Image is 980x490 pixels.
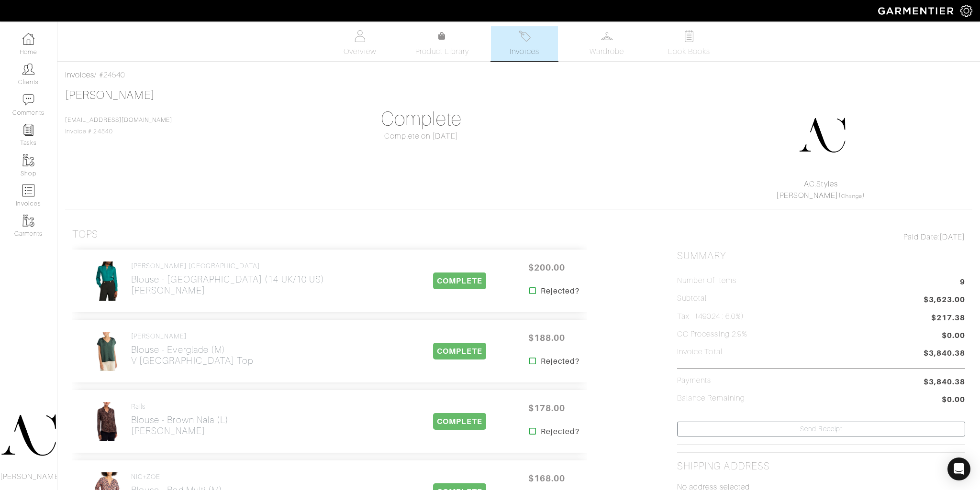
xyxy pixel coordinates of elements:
div: / #24540 [65,69,972,81]
img: basicinfo-40fd8af6dae0f16599ec9e87c0ef1c0a1fdea2edbe929e3d69a839185d80c458.svg [354,30,366,42]
span: COMPLETE [433,413,486,430]
div: Complete on [DATE] [277,131,565,142]
h4: [PERSON_NAME] [GEOGRAPHIC_DATA] [131,262,324,270]
h5: Tax (49024 : 6.0%) [677,312,744,321]
span: $217.38 [931,312,965,324]
img: dashboard-icon-dbcd8f5a0b271acd01030246c82b418ddd0df26cd7fceb0bd07c9910d44c42f6.png [22,33,34,45]
a: Change [841,193,862,199]
img: uaAjVVQXunt1aAPiMu74W8Ju [91,331,123,371]
h5: Payments [677,376,711,385]
h2: Blouse - Everglade (M) V [GEOGRAPHIC_DATA] Top [131,344,253,366]
img: clients-icon-6bae9207a08558b7cb47a8932f037763ab4055f8c8b6bfacd5dc20c3e0201464.png [22,63,34,75]
span: COMPLETE [433,343,486,359]
h1: Complete [277,108,565,131]
img: 3ntb2CJ4YQQZzmKmy3HmkHS2 [91,402,123,442]
span: $0.00 [942,330,965,343]
h5: Subtotal [677,294,707,303]
span: $178.00 [518,398,575,418]
strong: Rejected? [541,285,579,297]
span: Wardrobe [590,46,624,57]
a: Product Library [409,31,476,57]
span: $200.00 [518,257,575,278]
a: [PERSON_NAME] [GEOGRAPHIC_DATA] Blouse - [GEOGRAPHIC_DATA] (14 UK/10 US)[PERSON_NAME] [131,262,324,296]
a: Look Books [656,26,723,61]
span: $3,840.38 [924,376,965,388]
img: todo-9ac3debb85659649dc8f770b8b6100bb5dab4b48dedcbae339e5042a72dfd3cc.svg [683,30,695,42]
img: DupYt8CPKc6sZyAt3svX5Z74.png [798,111,846,159]
span: $3,840.38 [924,348,965,360]
img: zKdR7MjrpqVZ5R5awG7gtDkp [91,261,123,301]
span: Overview [344,46,376,57]
img: garments-icon-b7da505a4dc4fd61783c78ac3ca0ef83fa9d6f193b1c9dc38574b1d14d53ca28.png [22,215,34,227]
a: Rails Blouse - Brown Nala (L)[PERSON_NAME] [131,403,229,436]
a: Invoices [65,71,94,79]
div: [DATE] [677,231,965,243]
h5: Invoice Total [677,348,723,357]
a: Wardrobe [573,26,640,61]
h2: Summary [677,250,965,262]
span: Look Books [668,46,711,57]
span: COMPLETE [433,272,486,289]
h4: [PERSON_NAME] [131,332,253,340]
strong: Rejected? [541,426,579,437]
a: [PERSON_NAME] [776,191,838,200]
img: orders-27d20c2124de7fd6de4e0e44c1d41de31381a507db9b33961299e4e07d508b8c.svg [519,30,531,42]
a: [PERSON_NAME] Blouse - Everglade (M)V [GEOGRAPHIC_DATA] Top [131,332,253,366]
a: Overview [326,26,393,61]
a: [EMAIL_ADDRESS][DOMAIN_NAME] [65,117,172,123]
span: $188.00 [518,327,575,348]
a: AC.Styles [804,180,837,188]
img: wardrobe-487a4870c1b7c33e795ec22d11cfc2ed9d08956e64fb3008fe2437562e282088.svg [601,30,613,42]
div: ( ) [681,178,961,201]
h5: Balance Remaining [677,394,745,403]
h5: CC Processing 2.9% [677,330,747,339]
h3: Tops [72,229,98,240]
span: $3,623.00 [924,294,965,307]
h2: Blouse - Brown Nala (L) [PERSON_NAME] [131,414,229,436]
img: garmentier-logo-header-white-b43fb05a5012e4ada735d5af1a66efaba907eab6374d6393d1fbf88cb4ef424d.png [873,2,960,19]
a: Invoices [491,26,558,61]
strong: Rejected? [541,356,579,367]
span: Invoices [510,46,539,57]
img: comment-icon-a0a6a9ef722e966f86d9cbdc48e553b5cf19dbc54f86b18d962a5391bc8f6eb6.png [22,94,34,106]
h4: Rails [131,403,229,411]
h2: Blouse - [GEOGRAPHIC_DATA] (14 UK/10 US) [PERSON_NAME] [131,274,324,296]
span: Paid Date: [903,233,939,241]
a: [PERSON_NAME] [65,89,155,101]
h4: NIC+ZOE [131,473,223,481]
div: Open Intercom Messenger [947,457,970,480]
img: garments-icon-b7da505a4dc4fd61783c78ac3ca0ef83fa9d6f193b1c9dc38574b1d14d53ca28.png [22,154,34,166]
img: orders-icon-0abe47150d42831381b5fb84f609e132dff9fe21cb692f30cb5eec754e2cba89.png [22,185,34,196]
span: Product Library [415,46,469,57]
span: Invoice # 24540 [65,117,172,135]
img: reminder-icon-8004d30b9f0a5d33ae49ab947aed9ed385cf756f9e5892f1edd6e32f2345188e.png [22,124,34,136]
h2: Shipping Address [677,460,770,472]
h5: Number of Items [677,276,736,285]
span: 9 [960,276,965,289]
img: gear-icon-white-bd11855cb880d31180b6d7d6211b90ccbf57a29d726f0c71d8c61bd08dd39cc2.png [960,5,972,17]
span: $0.00 [942,394,965,407]
a: Send Receipt [677,422,965,436]
span: $168.00 [518,468,575,489]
